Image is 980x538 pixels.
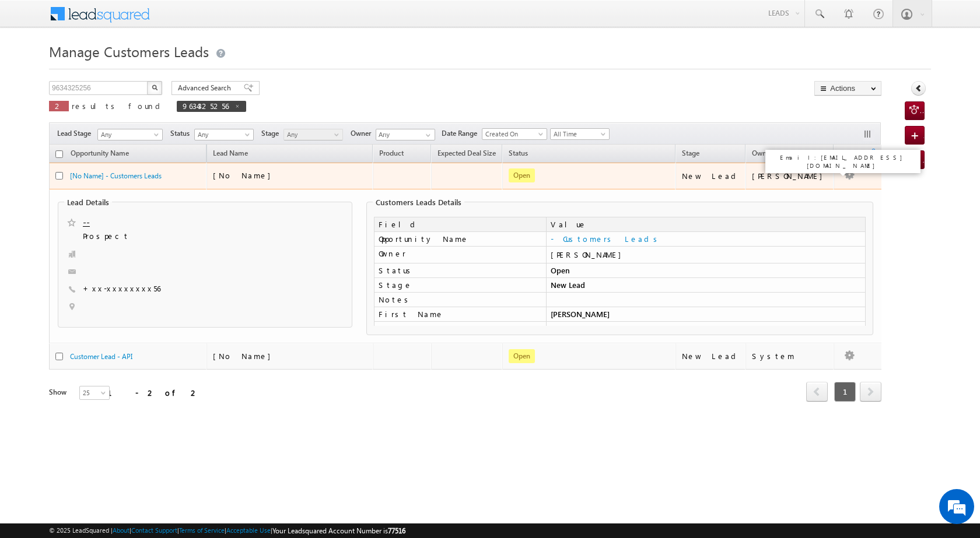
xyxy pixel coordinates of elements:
[551,234,661,244] a: - Customers Leads
[272,526,405,535] span: Your Leadsquared Account Number is
[374,263,546,278] td: Status
[55,101,63,111] span: 2
[64,198,112,207] legend: Lead Details
[183,101,229,111] span: 9634325256
[97,129,163,140] a: Any
[80,388,111,398] span: 25
[546,263,866,278] td: Open
[179,526,225,534] a: Terms of Service
[49,387,70,398] div: Show
[178,83,235,93] span: Advanced Search
[159,359,212,375] em: Start Chat
[503,147,534,162] a: Status
[509,168,535,182] span: Open
[374,293,546,307] td: Notes
[752,149,772,157] span: Owner
[682,171,740,181] div: New Lead
[152,85,157,90] img: Search
[388,526,405,535] span: 77516
[442,128,482,139] span: Date Range
[676,147,705,162] a: Stage
[551,249,861,260] div: [PERSON_NAME]
[550,128,610,140] a: All Time
[806,382,828,402] span: prev
[682,149,699,157] span: Stage
[374,307,546,322] td: First Name
[351,128,376,139] span: Owner
[107,386,199,399] div: 1 - 2 of 2
[261,128,283,139] span: Stage
[482,129,543,139] span: Created On
[170,128,194,139] span: Status
[860,382,881,402] span: next
[70,352,132,361] a: Customer Lead - API
[860,383,881,402] a: next
[379,149,404,157] span: Product
[374,217,546,232] td: Field
[83,216,90,228] a: --
[814,81,881,96] button: Actions
[61,61,196,76] div: Chat with us now
[131,526,177,534] a: Contact Support
[437,149,496,157] span: Expected Deal Size
[65,147,135,162] a: Opportunity Name
[752,171,828,181] div: [PERSON_NAME]
[546,217,866,232] td: Value
[213,351,276,361] span: [No Name]
[374,322,546,336] td: Opportunity ID
[83,283,160,295] span: +xx-xxxxxxxx56
[98,129,159,140] span: Any
[374,278,546,293] td: Stage
[374,247,546,263] td: Owner
[682,351,740,361] div: New Lead
[113,526,129,534] a: About
[509,349,535,363] span: Open
[213,170,276,180] span: [No Name]
[83,231,265,242] span: Prospect
[546,307,866,322] td: [PERSON_NAME]
[482,128,547,140] a: Created On
[70,171,162,180] a: [No Name] - Customers Leads
[551,129,606,139] span: All Time
[15,108,213,349] textarea: Type your message and hit 'Enter'
[284,129,339,140] span: Any
[194,129,254,140] a: Any
[283,129,343,140] a: Any
[20,61,49,76] img: d_60004797649_company_0_60004797649
[806,383,828,402] a: prev
[72,101,164,111] span: results found
[195,129,250,140] span: Any
[374,232,546,247] td: Opportunity Name
[752,351,828,361] div: System
[546,278,866,293] td: New Lead
[55,150,63,158] input: Check all records
[834,382,856,402] span: 1
[49,42,209,61] span: Manage Customers Leads
[373,198,464,207] legend: Customers Leads Details
[57,128,96,139] span: Lead Stage
[191,6,219,34] div: Minimize live chat window
[226,526,271,534] a: Acceptable Use
[376,129,435,140] input: Type to Search
[71,149,129,157] span: Opportunity Name
[49,525,405,536] span: © 2025 LeadSquared | | | | |
[432,147,502,162] a: Expected Deal Size
[79,386,110,400] a: 25
[207,147,254,162] span: Lead Name
[546,322,866,336] td: 882344
[419,129,434,141] a: Show All Items
[770,153,916,170] p: Email: [EMAIL_ADDRESS][DOMAIN_NAME]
